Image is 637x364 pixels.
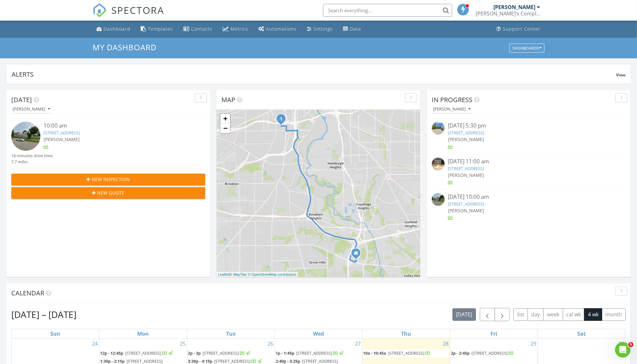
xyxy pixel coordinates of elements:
a: Leaflet [218,273,229,276]
div: Alerts [12,70,616,79]
button: Next [495,308,510,321]
a: 2p - 2:45p [STREET_ADDRESS] [451,350,537,357]
div: Automations [266,26,297,32]
a: © MapTiler [230,273,247,276]
button: Previous [480,308,495,321]
a: [STREET_ADDRESS] [44,130,80,136]
input: Search everything... [323,4,452,17]
span: 5 [628,342,633,347]
a: 10:00 am [STREET_ADDRESS] [PERSON_NAME] 16 minutes drive time 7.7 miles [11,122,205,165]
div: Settings [313,26,333,32]
a: Go to August 29, 2025 [529,339,538,349]
img: streetview [432,158,445,170]
span: [PERSON_NAME] [44,136,80,142]
button: [PERSON_NAME] [432,105,472,114]
a: 12p - 12:45p [STREET_ADDRESS] [100,350,186,357]
a: 12p - 12:45p [STREET_ADDRESS] [100,350,174,356]
span: 3:30p - 4:15p [188,358,212,364]
span: [STREET_ADDRESS] [125,350,161,356]
div: Templates [148,26,173,32]
a: [DATE] 10:00 am [STREET_ADDRESS] [PERSON_NAME] [432,193,626,222]
a: [STREET_ADDRESS] [448,130,484,136]
div: | [217,272,298,277]
a: 2p - 2:45p [STREET_ADDRESS] [451,350,514,356]
a: Tuesday [225,329,237,338]
button: month [602,308,626,321]
a: Settings [304,23,335,35]
a: Wednesday [312,329,325,338]
span: View [616,72,625,78]
div: [DATE] 5:30 pm [448,122,610,130]
a: SPECTORA [93,9,164,22]
div: Contacts [191,26,212,32]
a: [STREET_ADDRESS] [448,166,484,171]
div: Data [350,26,361,32]
a: 2p - 3p [STREET_ADDRESS] [188,350,251,356]
a: Contacts [181,23,215,35]
a: Support Center [494,23,543,35]
h2: [DATE] – [DATE] [11,308,76,321]
div: [PERSON_NAME] [13,107,50,111]
i: 1 [280,117,282,121]
button: 4 wk [584,308,602,321]
span: [PERSON_NAME] [448,136,484,142]
a: Monday [136,329,150,338]
a: Sunday [49,329,62,338]
button: [PERSON_NAME] [11,105,51,114]
div: [DATE] 11:00 am [448,158,610,166]
img: streetview [11,122,40,151]
span: 10a - 10:45a [363,350,386,356]
span: [STREET_ADDRESS] [203,350,239,356]
a: Metrics [220,23,251,35]
span: [STREET_ADDRESS] [214,358,250,364]
a: Go to August 28, 2025 [441,339,450,349]
a: 3:30p - 4:15p [STREET_ADDRESS] [188,358,263,364]
span: 1p - 1:45p [276,350,294,356]
a: 10a - 10:45a [STREET_ADDRESS] [363,350,449,357]
a: Go to August 24, 2025 [91,339,99,349]
img: The Best Home Inspection Software - Spectora [93,3,107,17]
span: 1:30p - 2:15p [100,358,125,364]
a: [DATE] 5:30 pm [STREET_ADDRESS] [PERSON_NAME] [432,122,626,150]
a: Go to August 27, 2025 [354,339,362,349]
span: In Progress [432,95,472,104]
span: [STREET_ADDRESS] [471,350,508,356]
span: 12p - 12:45p [100,350,123,356]
img: streetview [432,122,445,135]
div: 10:00 am [44,122,189,130]
a: Zoom in [220,114,230,123]
button: list [513,308,528,321]
div: 7.7 miles [11,159,53,165]
div: Dashboard [104,26,130,32]
a: Automations (Basic) [256,23,299,35]
div: [PERSON_NAME] [433,107,470,111]
span: 2p - 2:45p [451,350,470,356]
div: 6155 Rockside Sq, Independence OH 44131 [356,253,360,257]
button: New Quote [11,187,205,199]
span: [PERSON_NAME] [448,172,484,178]
a: Data [340,23,364,35]
button: Dashboards [510,43,544,53]
span: [DATE] [11,95,32,104]
a: 2p - 3p [STREET_ADDRESS] [188,350,274,357]
button: week [543,308,563,321]
a: Saturday [576,329,587,338]
div: Dashboards [512,46,541,50]
span: New Quote [97,189,125,196]
a: Go to August 26, 2025 [266,339,275,349]
span: My Dashboard [93,42,157,53]
div: Support Center [503,26,541,32]
span: SPECTORA [111,3,164,17]
iframe: Intercom live chat [615,342,631,358]
a: 1p - 1:45p [STREET_ADDRESS] [276,350,362,357]
span: [PERSON_NAME] [448,207,484,214]
button: cal wk [563,308,585,321]
a: Templates [138,23,176,35]
button: [DATE] [452,308,476,321]
button: day [528,308,544,321]
span: [STREET_ADDRESS] [296,350,332,356]
div: 3131 Seymour Ave, Cleveland, OH 44113 [281,119,285,122]
a: Thursday [400,329,412,338]
span: Map [221,95,235,104]
span: 2p - 3p [188,350,201,356]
